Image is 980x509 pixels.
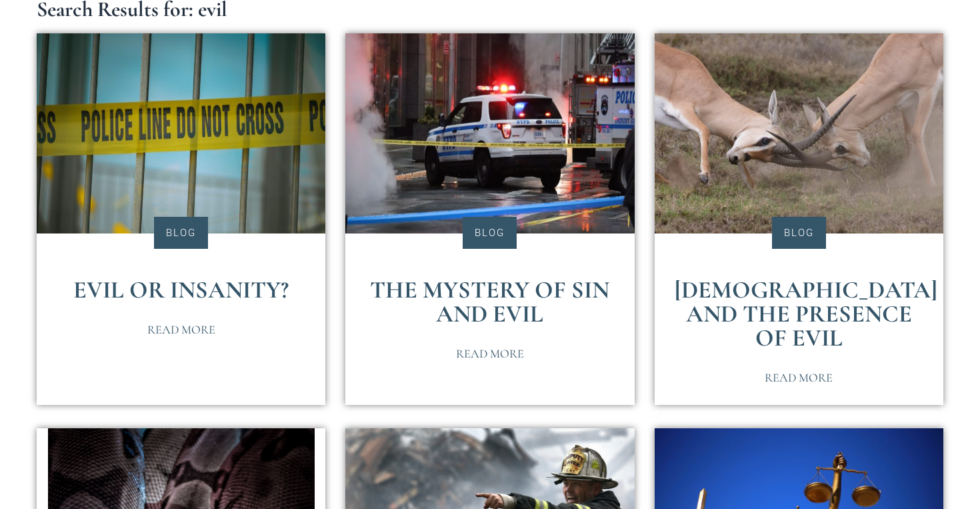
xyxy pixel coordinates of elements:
[370,276,609,328] a: The Mystery of Sin and Evil
[456,348,524,360] span: Read More
[440,340,540,368] a: Read More
[131,316,231,344] a: Read More
[147,324,215,336] span: Read More
[675,276,937,352] a: [DEMOGRAPHIC_DATA] and the Presence of Evil
[765,372,833,384] span: Read More
[73,276,289,304] a: Evil or Insanity?
[749,364,849,392] a: Read More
